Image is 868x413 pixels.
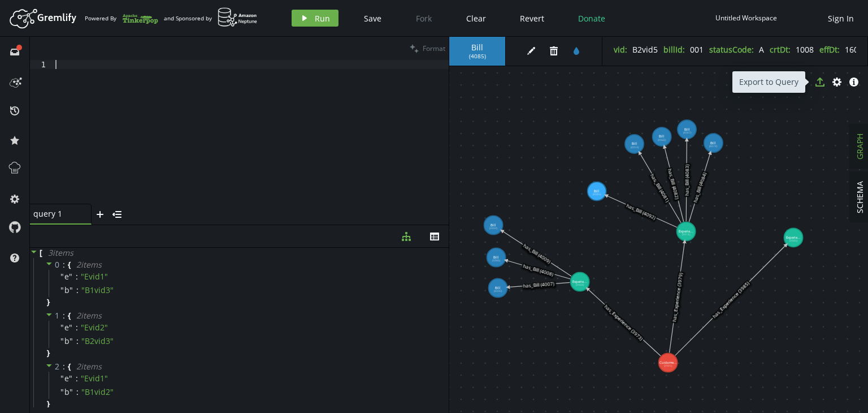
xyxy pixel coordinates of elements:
span: Fork [416,13,432,24]
button: Sign In [822,10,860,27]
div: Powered By [85,8,158,28]
span: " [70,335,73,346]
label: statusCode : [709,44,754,55]
span: " [60,335,64,346]
div: Untitled Workspace [715,14,777,22]
span: 2 [55,361,60,372]
tspan: Bill [684,127,690,132]
span: Sign In [828,13,854,24]
button: Save [355,10,390,27]
span: " Evid2 " [81,322,108,333]
tspan: (3986) [492,259,501,262]
span: 2 item s [76,259,102,270]
tspan: (4000) [494,289,502,292]
tspan: (3993) [489,226,498,230]
span: : [76,373,78,384]
span: " [70,386,73,397]
tspan: Bill [659,134,665,139]
span: b [64,285,70,295]
span: e [64,322,70,333]
span: : [76,285,79,295]
tspan: Bill [632,141,637,146]
tspan: (4074) [709,144,718,148]
span: [ [40,248,42,258]
span: Clear [466,13,486,24]
tspan: Bill [491,223,496,227]
tspan: (3968) [576,283,584,286]
span: " [60,322,64,333]
span: 2 item s [76,310,102,321]
span: " [60,373,64,384]
tspan: (4067) [683,131,692,134]
span: 1608 [845,44,863,55]
span: e [64,373,70,384]
span: " [60,285,64,295]
span: 1008 [796,44,814,55]
span: : [76,387,79,397]
tspan: Bill [493,255,499,260]
span: } [45,399,50,409]
tspan: (4060) [658,138,666,141]
label: crtDt : [770,44,791,55]
span: " [69,322,73,333]
span: B2vid5 [632,44,658,55]
span: 001 [690,44,704,55]
button: Format [406,37,449,60]
div: and Sponsored by [164,7,258,29]
span: : [63,260,66,270]
span: Bill [461,42,494,53]
span: " B1vid2 " [81,386,114,397]
span: { [68,260,71,270]
span: query 1 [33,209,79,219]
button: Fork [407,10,441,27]
span: GRAPH [854,134,865,160]
span: " [70,285,73,295]
span: " Evid1 " [81,373,108,384]
span: Save [364,13,381,24]
span: Revert [520,13,544,24]
label: billId : [663,44,685,55]
tspan: Bill [594,189,600,193]
tspan: (4085) [593,192,601,196]
span: Run [315,13,330,24]
span: : [76,336,79,346]
span: : [76,272,78,282]
span: e [64,272,70,282]
span: : [76,322,78,333]
tspan: Bill [710,141,716,145]
span: 0 [55,259,60,270]
span: } [45,348,50,358]
span: : [63,311,66,321]
span: Format [423,44,445,53]
span: b [64,336,70,346]
span: " [60,386,64,397]
span: } [45,297,50,307]
tspan: (3965) [664,364,672,367]
button: Run [292,10,338,27]
button: Donate [570,10,614,27]
span: " [69,373,73,384]
span: Donate [578,13,605,24]
button: Revert [511,10,553,27]
span: 2 item s [76,361,102,372]
span: " [69,271,73,282]
tspan: (3980) [789,239,798,242]
span: 1 [55,310,60,321]
span: : [63,362,66,372]
span: { [68,362,71,372]
tspan: Experie... [572,279,587,284]
text: has_Bill (4083) [683,164,689,196]
div: 1 [30,60,53,69]
span: " B2vid3 " [81,335,114,346]
label: effDt : [819,44,840,55]
span: 3 item s [48,247,73,258]
tspan: (3974) [682,233,691,236]
tspan: Experie... [786,235,801,240]
span: ( 4085 ) [469,53,486,60]
span: " [60,271,64,282]
img: AWS Neptune [218,7,258,27]
span: SCHEMA [854,181,865,213]
tspan: Bill [495,286,501,290]
label: vid : [614,44,627,55]
tspan: Custome... [659,360,677,365]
